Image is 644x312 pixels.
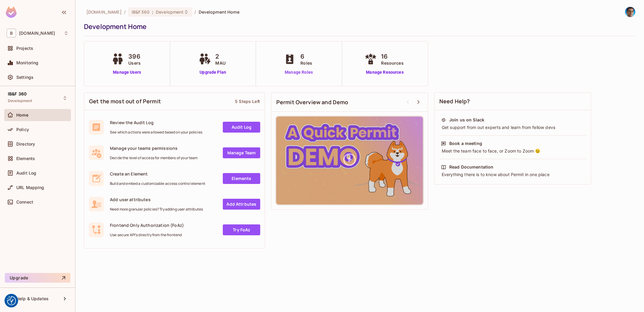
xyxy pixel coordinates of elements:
span: 16 [381,52,404,61]
span: Audit Log [16,171,36,175]
span: Settings [16,75,34,80]
span: Get the most out of Permit [89,98,161,105]
span: Need Help? [439,98,470,105]
span: Use secure API's directly from the frontend [110,233,184,237]
span: 2 [216,52,226,61]
div: Join us on Slack [449,117,484,123]
span: Need more granular policies? Try adding user attributes [110,207,203,212]
button: Consent Preferences [7,296,16,305]
a: Manage Resources [363,69,407,76]
span: Projects [16,46,33,51]
span: Add user attributes [110,197,203,202]
button: Upgrade [5,273,70,283]
div: Read Documentation [449,164,494,170]
li: / [124,9,126,15]
a: Audit Log [223,122,260,133]
span: Directory [16,142,35,146]
span: Resources [381,60,404,66]
span: Build and embed a customizable access control element [110,181,205,186]
span: IB&F 360 [8,92,27,96]
span: Monitoring [16,60,39,65]
div: Everything there is to know about Permit in one place [441,172,584,178]
span: 6 [300,52,312,61]
a: Add Attrbutes [223,199,260,210]
img: Revisit consent button [7,296,16,305]
span: Permit Overview and Demo [276,98,348,106]
div: Book a meeting [449,140,482,146]
span: Home [16,113,29,117]
span: See which actions were allowed based on your policies [110,130,202,135]
span: MAU [216,60,226,66]
span: Development Home [199,9,239,15]
a: Elements [223,173,260,184]
span: URL Mapping [16,185,44,190]
span: Help & Updates [16,296,49,301]
span: Elements [16,156,35,161]
span: Manage your teams permissions [110,145,198,151]
span: : [152,10,154,14]
a: Upgrade Plan [197,69,229,76]
span: Users [128,60,141,66]
img: PATRICK MULLOT [625,7,635,17]
span: Create an Element [110,171,205,177]
a: Manage Roles [282,69,315,76]
li: / [195,9,196,15]
a: Manage Team [223,147,260,158]
span: 396 [128,52,141,61]
span: IB&F 360 [132,9,149,15]
span: B [7,29,16,37]
a: Manage Users [110,69,144,76]
div: 5 Steps Left [235,98,260,104]
img: SReyMgAAAABJRU5ErkJggg== [6,7,17,18]
span: Connect [16,200,33,204]
div: Meet the team face to face, or Zoom to Zoom 😉 [441,148,584,154]
a: Try FoAz [223,224,260,235]
span: Policy [16,127,29,132]
span: Development [8,98,32,103]
span: Workspace: bbva.com [19,31,55,36]
div: Get support from out experts and learn from fellow devs [441,124,584,130]
div: Development Home [84,22,633,31]
span: Frontend Only Authorization (FoAz) [110,222,184,228]
span: Review the Audit Log [110,120,202,125]
span: the active workspace [86,9,122,15]
span: Decide the level of access for members of your team [110,156,198,160]
span: Development [156,9,184,15]
span: Roles [300,60,312,66]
